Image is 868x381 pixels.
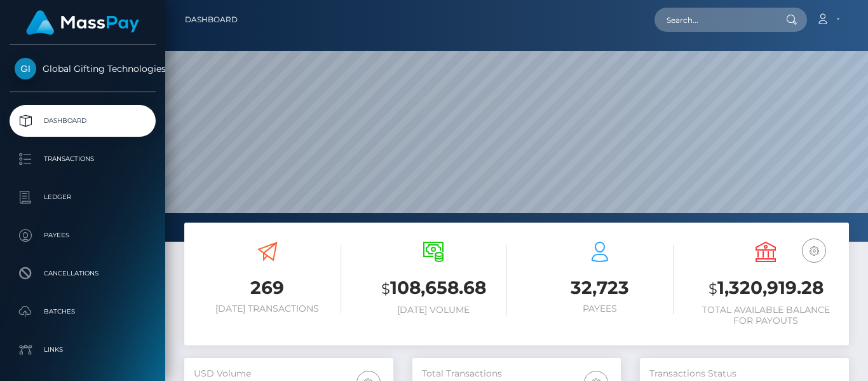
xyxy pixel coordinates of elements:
h3: 108,658.68 [360,275,508,301]
small: $ [381,280,390,298]
a: Cancellations [10,258,156,289]
p: Batches [15,302,151,321]
input: Search... [654,8,774,32]
a: Payees [10,219,156,251]
p: Links [15,340,151,359]
h5: USD Volume [194,368,384,380]
p: Dashboard [15,111,151,130]
h5: Transactions Status [649,368,839,380]
img: MassPay Logo [26,10,139,35]
a: Transactions [10,143,156,175]
p: Ledger [15,188,151,207]
h5: Total Transactions [422,368,612,380]
a: Links [10,334,156,366]
a: Dashboard [10,105,156,137]
span: Global Gifting Technologies Inc [10,63,156,74]
img: Global Gifting Technologies Inc [15,58,36,80]
h6: [DATE] Transactions [194,303,341,314]
a: Dashboard [185,6,238,33]
h3: 269 [194,275,341,300]
p: Cancellations [15,264,151,283]
h6: [DATE] Volume [360,305,508,315]
a: Ledger [10,181,156,213]
h6: Payees [526,303,674,314]
h3: 1,320,919.28 [693,275,840,301]
h3: 32,723 [526,275,674,300]
p: Transactions [15,149,151,169]
h6: Total Available Balance for Payouts [693,305,840,326]
small: $ [709,280,717,298]
a: Batches [10,296,156,328]
p: Payees [15,226,151,245]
